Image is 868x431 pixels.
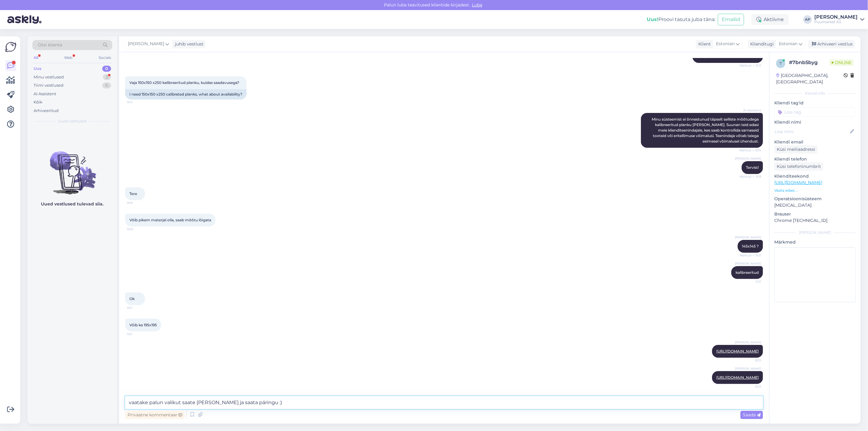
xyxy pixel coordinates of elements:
[127,201,150,205] span: 9:19
[129,80,239,85] span: Vaja 150x150 x250 kalibreeritud planku, kuidas saadavusega?
[5,41,16,53] img: Askly Logo
[127,227,150,231] span: 9:20
[774,145,818,154] div: Küsi meiliaadressi
[63,54,74,62] div: Web
[776,72,844,85] div: [GEOGRAPHIC_DATA], [GEOGRAPHIC_DATA]
[718,14,744,25] button: Emailid
[738,384,761,389] span: 9:22
[129,296,135,301] span: Ok
[803,15,812,24] div: AP
[125,411,185,419] div: Privaatne kommentaar
[127,306,150,310] span: 9:21
[789,59,829,66] div: # 7bnb5byg
[738,148,761,153] span: Nähtud ✓ 9:14
[775,128,849,135] input: Lisa nimi
[735,261,761,266] span: [PERSON_NAME]
[774,196,856,202] p: Operatsioonisüsteem
[34,82,63,89] div: Tiimi vestlused
[814,15,858,20] div: [PERSON_NAME]
[127,332,150,336] span: 9:21
[125,396,763,409] textarea: vaatake palun valikut saate [PERSON_NAME] ja saata päringu :)
[129,191,137,196] span: Tere
[58,118,87,124] span: Uued vestlused
[41,201,104,207] p: Uued vestlused tulevad siia.
[34,74,64,80] div: Minu vestlused
[125,89,247,100] div: I need 150x150 x250 calibrated planks, what about availability?
[814,15,864,24] a: [PERSON_NAME]Puumarket AS
[774,139,856,145] p: Kliendi email
[738,63,761,68] span: Nähtud ✓ 9:12
[128,41,164,47] span: [PERSON_NAME]
[743,412,761,418] span: Saada
[129,323,157,327] span: Võib ka 195x195
[774,217,856,224] p: Chrome [TECHNICAL_ID]
[127,100,150,104] span: 9:14
[774,180,822,185] a: [URL][DOMAIN_NAME]
[129,218,211,222] span: Võib pikem materjal olla, saab mõõtu lõigata
[774,239,856,245] p: Märkmed
[814,20,858,24] div: Puumarket AS
[738,253,761,258] span: Nähtud ✓ 9:21
[103,74,111,80] div: 2
[738,108,761,113] span: AI Assistent
[34,108,59,114] div: Arhiveeritud
[738,174,761,179] span: Nähtud ✓ 9:19
[735,340,761,345] span: [PERSON_NAME]
[738,279,761,284] span: 9:21
[696,41,711,47] div: Klient
[774,156,856,162] p: Kliendi telefon
[748,41,774,47] div: Klienditugi
[34,99,42,105] div: Kõik
[34,66,42,72] div: Uus
[32,54,39,62] div: All
[97,54,112,62] div: Socials
[742,244,759,248] span: 145x145 ?
[652,117,760,143] span: Minu süsteemist ei õnnestunud täpselt selliste mõõtudega kalibreeritud planku [PERSON_NAME]. Suun...
[774,202,856,208] p: [MEDICAL_DATA]
[716,41,735,47] span: Estonian
[736,270,759,275] span: kalibreeritud
[470,2,484,8] span: Luba
[774,119,856,125] p: Kliendi nimi
[738,358,761,363] span: 9:22
[774,211,856,217] p: Brauser
[735,235,761,240] span: [PERSON_NAME]
[716,349,759,353] a: [URL][DOMAIN_NAME]
[735,156,761,161] span: [PERSON_NAME]
[774,173,856,179] p: Klienditeekond
[735,366,761,371] span: [PERSON_NAME]
[716,375,759,380] a: [URL][DOMAIN_NAME]
[751,14,789,25] div: Aktiivne
[34,91,56,97] div: AI Assistent
[102,82,111,89] div: 0
[808,40,855,48] div: Arhiveeri vestlus
[780,61,782,66] span: 7
[102,66,111,72] div: 0
[647,16,715,23] div: Proovi tasuta juba täna:
[829,59,854,66] span: Online
[779,41,797,47] span: Estonian
[746,165,759,170] span: Tervist!
[38,42,62,48] span: Otsi kliente
[27,140,117,195] img: No chats
[774,107,856,117] input: Lisa tag
[774,100,856,106] p: Kliendi tag'id
[774,188,856,193] p: Vaata edasi ...
[774,162,823,171] div: Küsi telefoninumbrit
[172,41,204,47] div: juhib vestlust
[774,230,856,235] div: [PERSON_NAME]
[774,91,856,96] div: Kliendi info
[647,16,658,22] b: Uus!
